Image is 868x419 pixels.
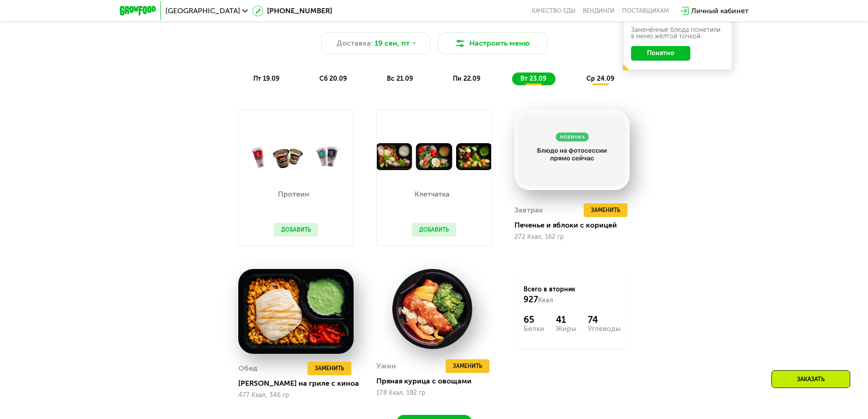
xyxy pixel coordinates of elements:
[591,206,620,215] span: Заменить
[538,296,553,304] span: Ккал
[514,203,543,217] div: Завтрак
[771,370,850,388] div: Заказать
[274,223,318,237] button: Добавить
[238,379,361,388] div: [PERSON_NAME] на гриле с киноа
[376,389,492,397] div: 178 Ккал, 182 гр
[387,75,413,83] span: вс 21.09
[274,191,313,198] p: Протеин
[514,221,637,230] div: Печенье и яблоки с корицей
[315,364,344,373] span: Заменить
[446,359,489,373] button: Заменить
[532,7,575,15] a: Качество еды
[412,191,452,198] p: Клетчатка
[584,203,627,217] button: Заменить
[556,325,576,332] div: Жиры
[165,7,240,15] span: [GEOGRAPHIC_DATA]
[376,359,396,373] div: Ужин
[375,38,410,49] span: 19 сен, пт
[376,377,499,386] div: Пряная курица с овощами
[520,75,546,83] span: вт 23.09
[556,314,576,325] div: 41
[691,5,749,16] div: Личный кабинет
[586,75,614,83] span: ср 24.09
[337,38,373,49] span: Доставка:
[622,7,669,15] div: поставщикам
[412,223,456,237] button: Добавить
[631,27,724,40] div: Заменённые блюда пометили в меню жёлтой точкой.
[588,325,621,332] div: Углеводы
[253,75,279,83] span: пт 19.09
[238,392,354,399] div: 477 Ккал, 346 гр
[524,285,621,305] div: Всего в вторник
[524,325,544,332] div: Белки
[524,295,538,305] span: 927
[631,46,690,61] button: Понятно
[238,362,257,375] div: Обед
[438,32,547,54] button: Настроить меню
[319,75,347,83] span: сб 20.09
[524,314,544,325] div: 65
[514,233,630,241] div: 272 Ккал, 162 гр
[308,362,351,375] button: Заменить
[588,314,621,325] div: 74
[453,75,480,83] span: пн 22.09
[252,5,332,16] a: [PHONE_NUMBER]
[583,7,615,15] a: Вендинги
[453,362,482,371] span: Заменить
